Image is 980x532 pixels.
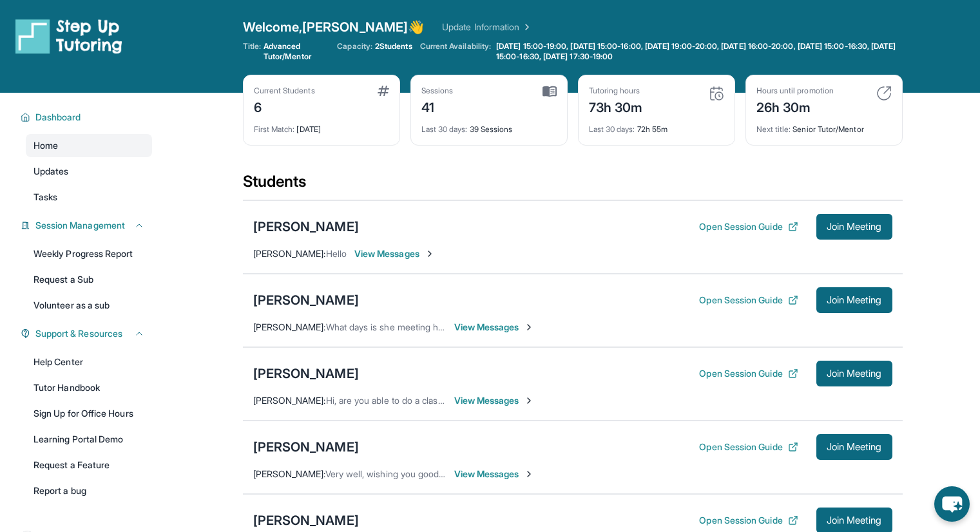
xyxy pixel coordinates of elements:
[325,468,468,479] span: Very well, wishing you good health.
[243,18,425,36] span: Welcome, [PERSON_NAME] 👋
[253,395,326,406] span: [PERSON_NAME] :
[699,220,798,233] button: Open Session Guide
[337,41,372,52] span: Capacity:
[420,41,491,62] span: Current Availability:
[253,511,359,529] div: [PERSON_NAME]
[26,294,152,317] a: Volunteer as a sub
[30,219,144,232] button: Session Management
[589,124,635,134] span: Last 30 days :
[35,219,125,232] span: Session Management
[425,249,435,259] img: Chevron-Right
[254,117,389,135] div: [DATE]
[34,139,58,152] span: Home
[699,294,798,307] button: Open Session Guide
[524,469,534,479] img: Chevron-Right
[816,361,892,386] button: Join Meeting
[454,321,535,334] span: View Messages
[15,18,122,54] img: logo
[756,117,892,135] div: Senior Tutor/Mentor
[30,327,144,340] button: Support & Resources
[326,248,347,259] span: Hello
[35,327,122,340] span: Support & Resources
[543,86,557,97] img: card
[26,350,152,374] a: Help Center
[354,247,435,260] span: View Messages
[756,86,834,96] div: Hours until promotion
[442,21,532,33] a: Update Information
[254,124,295,134] span: First Match :
[827,517,882,524] span: Join Meeting
[253,438,359,456] div: [PERSON_NAME]
[253,291,359,309] div: [PERSON_NAME]
[375,41,412,52] span: 2 Students
[756,124,791,134] span: Next title :
[699,441,798,453] button: Open Session Guide
[589,96,643,117] div: 73h 30m
[454,394,535,407] span: View Messages
[34,191,57,204] span: Tasks
[26,134,152,157] a: Home
[699,367,798,380] button: Open Session Guide
[253,468,325,479] span: [PERSON_NAME] :
[827,443,882,451] span: Join Meeting
[326,395,609,406] span: Hi, are you able to do a class [DATE]? [PERSON_NAME] is wait online.
[699,514,798,527] button: Open Session Guide
[827,296,882,304] span: Join Meeting
[519,21,532,33] img: Chevron Right
[589,117,724,135] div: 72h 55m
[253,365,359,383] div: [PERSON_NAME]
[26,268,152,291] a: Request a Sub
[243,171,903,200] div: Students
[494,41,902,62] a: [DATE] 15:00-19:00, [DATE] 15:00-16:00, [DATE] 19:00-20:00, [DATE] 16:00-20:00, [DATE] 15:00-16:3...
[253,248,326,259] span: [PERSON_NAME] :
[26,479,152,502] a: Report a bug
[26,242,152,265] a: Weekly Progress Report
[589,86,643,96] div: Tutoring hours
[421,117,557,135] div: 39 Sessions
[26,453,152,477] a: Request a Feature
[34,165,69,178] span: Updates
[827,370,882,377] span: Join Meeting
[30,111,144,124] button: Dashboard
[827,223,882,231] span: Join Meeting
[421,86,454,96] div: Sessions
[934,486,970,522] button: chat-button
[254,96,315,117] div: 6
[253,321,326,332] span: [PERSON_NAME] :
[378,86,389,96] img: card
[254,86,315,96] div: Current Students
[35,111,81,124] span: Dashboard
[243,41,261,62] span: Title:
[524,395,534,406] img: Chevron-Right
[421,96,454,117] div: 41
[264,41,329,62] span: Advanced Tutor/Mentor
[876,86,892,101] img: card
[524,322,534,332] img: Chevron-Right
[26,376,152,399] a: Tutor Handbook
[709,86,724,101] img: card
[26,160,152,183] a: Updates
[816,434,892,460] button: Join Meeting
[454,468,535,480] span: View Messages
[816,287,892,313] button: Join Meeting
[421,124,468,134] span: Last 30 days :
[26,185,152,209] a: Tasks
[756,96,834,117] div: 26h 30m
[253,218,359,236] div: [PERSON_NAME]
[26,402,152,425] a: Sign Up for Office Hours
[816,214,892,240] button: Join Meeting
[496,41,899,62] span: [DATE] 15:00-19:00, [DATE] 15:00-16:00, [DATE] 19:00-20:00, [DATE] 16:00-20:00, [DATE] 15:00-16:3...
[26,428,152,451] a: Learning Portal Demo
